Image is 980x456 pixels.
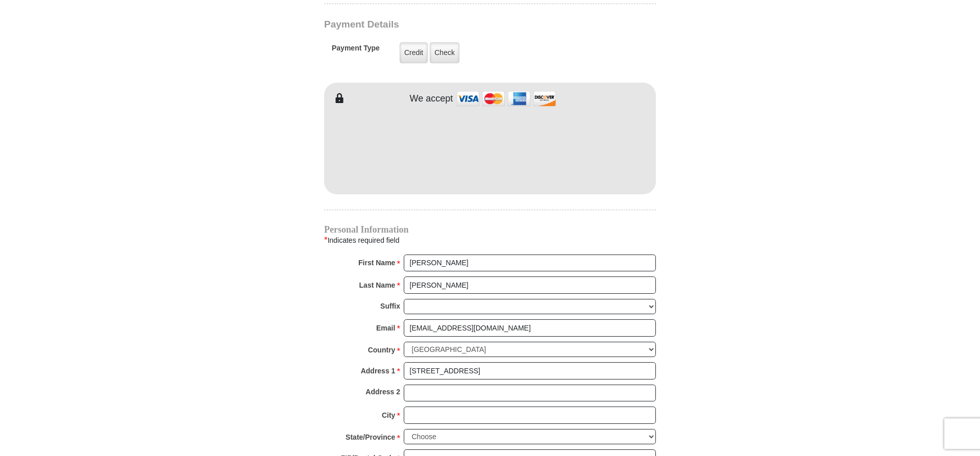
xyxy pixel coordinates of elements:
[324,225,656,234] h4: Personal Information
[368,343,396,357] strong: Country
[324,19,584,31] h3: Payment Details
[455,88,557,110] img: credit cards accepted
[324,234,656,247] div: Indicates required field
[430,42,459,63] label: Check
[410,93,453,105] h4: We accept
[361,364,396,378] strong: Address 1
[359,278,396,292] strong: Last Name
[376,321,395,335] strong: Email
[400,42,428,63] label: Credit
[380,299,400,313] strong: Suffix
[346,430,395,444] strong: State/Province
[332,44,380,58] h5: Payment Type
[358,256,395,270] strong: First Name
[365,385,400,399] strong: Address 2
[382,408,395,422] strong: City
